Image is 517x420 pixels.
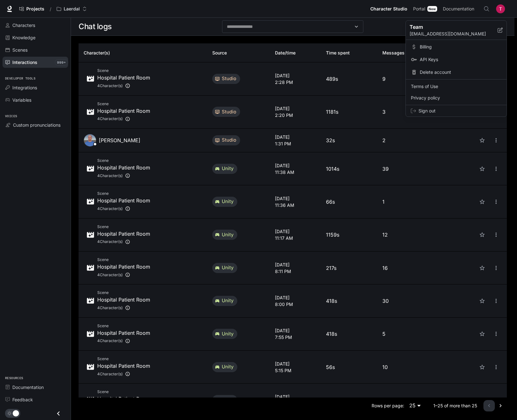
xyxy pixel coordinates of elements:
span: Billing [420,44,501,50]
div: Sign out [406,105,507,117]
a: Billing [407,41,505,53]
div: Delete account [407,67,505,78]
div: Team[EMAIL_ADDRESS][DOMAIN_NAME] [406,21,507,40]
span: API Keys [420,56,501,63]
span: Terms of Use [411,83,501,90]
span: Delete account [420,69,501,75]
a: API Keys [407,54,505,65]
p: [EMAIL_ADDRESS][DOMAIN_NAME] [410,31,498,37]
p: Team [410,23,488,31]
span: Privacy policy [411,95,501,101]
span: Sign out [418,108,501,114]
a: Privacy policy [407,92,505,104]
a: Terms of Use [407,81,505,92]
